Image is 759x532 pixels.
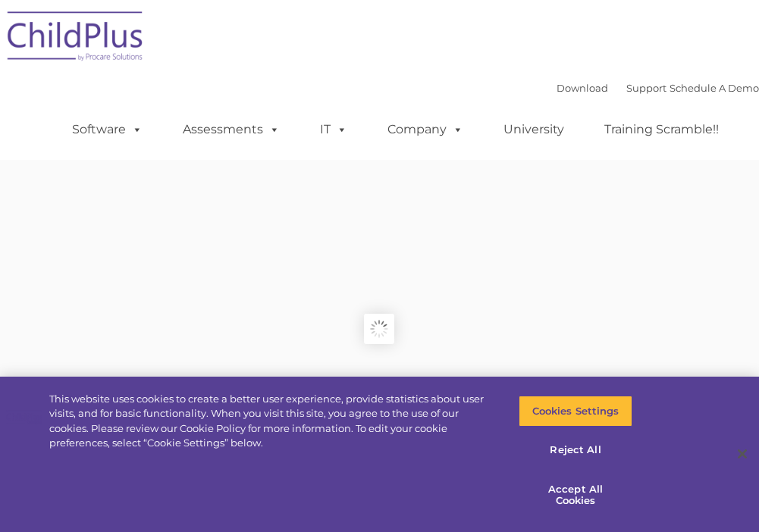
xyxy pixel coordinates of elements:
a: Training Scramble!! [589,114,734,145]
button: Cookies Settings [519,396,632,427]
a: Schedule A Demo [670,82,759,94]
a: IT [305,114,362,145]
font: | [557,82,759,94]
a: Support [626,82,666,94]
a: Software [57,114,158,145]
a: Download [557,82,608,94]
div: This website uses cookies to create a better user experience, provide statistics about user visit... [49,392,496,451]
a: Assessments [168,114,295,145]
button: Accept All Cookies [519,474,632,517]
a: University [488,114,579,145]
a: Company [372,114,478,145]
button: Reject All [519,434,632,466]
button: Close [726,437,759,471]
